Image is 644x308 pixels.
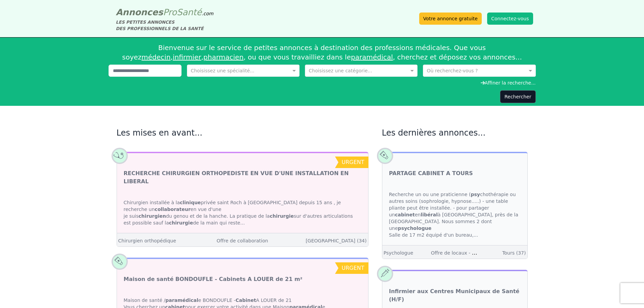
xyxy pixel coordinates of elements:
[180,200,201,205] strong: clinique
[389,169,473,177] a: PARTAGE CABINET A TOURS
[382,127,528,138] h2: Les dernières annonces...
[471,192,480,197] strong: psy
[173,53,201,61] a: infirmier
[204,53,244,61] a: pharmacien
[124,169,361,186] a: RECHERCHE CHIRURGIEN ORTHOPEDISTE EN VUE D'UNE INSTALLATION EN LIBERAL
[117,127,368,138] h2: Les mises en avant...
[500,90,535,103] button: Rechercher
[487,13,533,25] button: Connectez-vous
[118,238,176,243] a: Chirurgien orthopédique
[341,159,364,165] span: urgent
[163,7,177,17] span: Pro
[117,192,368,233] div: Chirurgien installée à la privée saint Roch à [GEOGRAPHIC_DATA] depuis 15 ans , je recherche un e...
[124,275,303,283] a: Maison de santé BONDOUFLE - Cabinets A LOUER de 21 m²
[395,212,415,217] strong: cabinet
[389,287,521,304] a: Infirmier aux Centres Municipaux de Santé (H/F)
[236,298,256,303] strong: Cabinet
[139,213,166,219] strong: chirurgien
[202,11,213,16] span: .com
[351,53,393,61] a: paramédical
[169,220,193,226] strong: chirurgie
[431,250,493,256] a: Offre de locaux - Clientèle
[384,250,413,256] a: Psychologue
[419,13,482,25] a: Votre annonce gratuite
[142,53,171,61] a: médecin
[306,238,366,243] a: [GEOGRAPHIC_DATA] (34)
[109,40,536,65] div: Bienvenue sur le service de petites annonces à destination des professions médicales. Que vous so...
[341,265,364,271] span: urgent
[502,250,526,256] a: Tours (37)
[177,7,202,17] span: Santé
[116,7,214,17] a: AnnoncesProSanté.com
[270,213,294,219] strong: chirurgie
[382,184,527,245] div: Recherche un ou une praticienne ( chothérapie ou autres soins (sophrologie, hypnose.....) - une t...
[398,226,431,231] strong: psychologue
[116,19,214,32] div: LES PETITES ANNONCES DES PROFESSIONNELS DE LA SANTÉ
[109,79,536,86] div: Affiner la recherche...
[421,212,437,217] strong: libéral
[165,298,198,303] strong: paramédical
[116,7,163,17] span: Annonces
[217,238,268,243] a: Offre de collaboration
[155,207,191,212] strong: collaborateur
